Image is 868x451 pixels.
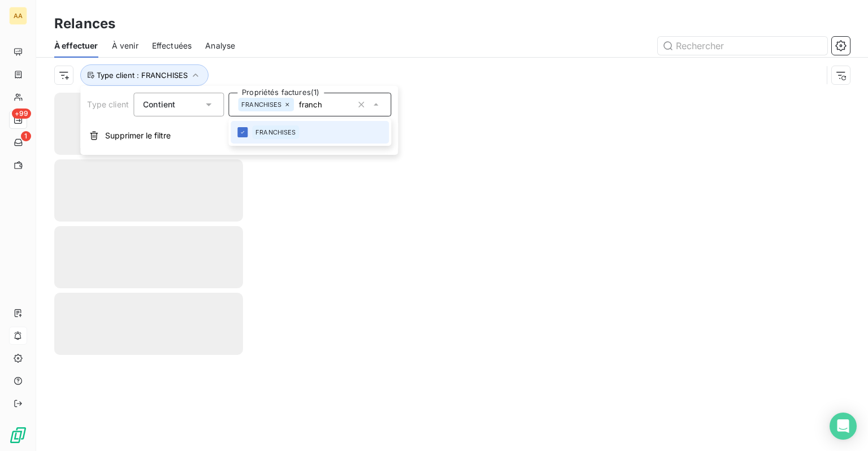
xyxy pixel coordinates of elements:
span: À venir [112,40,138,51]
div: Open Intercom Messenger [830,413,857,440]
img: Logo LeanPay [9,426,27,444]
span: Supprimer le filtre [105,130,171,141]
div: AA [9,7,27,25]
span: Type client [87,99,129,109]
span: Contient [143,99,175,109]
button: Supprimer le filtre [80,123,398,148]
input: Rechercher [658,37,827,55]
span: Type client : FRANCHISES [97,71,188,80]
button: Type client : FRANCHISES [80,64,209,86]
span: FRANCHISES [241,101,282,108]
span: 1 [21,131,31,141]
span: Effectuées [152,40,192,51]
span: À effectuer [54,40,98,51]
span: Analyse [205,40,235,51]
span: FRANCHISES [255,129,296,136]
h3: Relances [54,14,115,34]
input: Propriétés factures [294,99,353,110]
span: +99 [12,109,31,119]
